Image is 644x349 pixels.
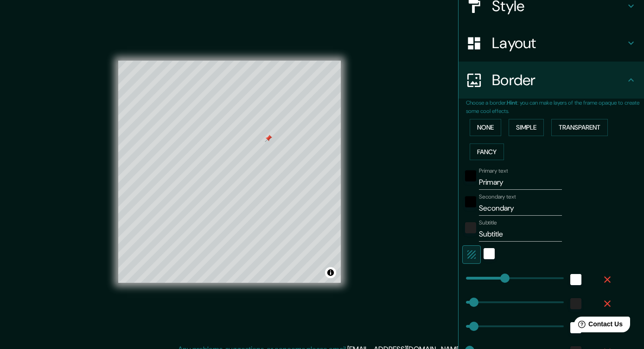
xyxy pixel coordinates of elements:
[459,62,644,99] div: Border
[325,267,336,278] button: Toggle attribution
[459,25,644,62] div: Layout
[570,274,581,285] button: white
[479,167,508,175] label: Primary text
[470,143,504,161] button: Fancy
[551,119,608,136] button: Transparent
[492,34,625,52] h4: Layout
[492,71,625,89] h4: Border
[484,248,495,259] button: white
[570,298,581,309] button: color-222222
[479,193,516,201] label: Secondary text
[507,99,517,106] b: Hint
[465,196,476,207] button: black
[479,219,497,227] label: Subtitle
[509,119,544,136] button: Simple
[465,170,476,181] button: black
[470,119,501,136] button: None
[561,313,634,339] iframe: Help widget launcher
[466,99,644,115] p: Choose a border. : you can make layers of the frame opaque to create some cool effects.
[465,222,476,233] button: color-222222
